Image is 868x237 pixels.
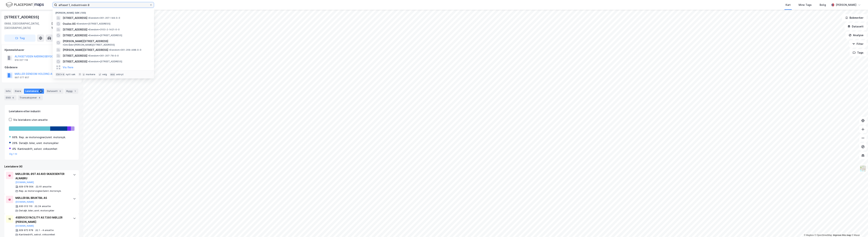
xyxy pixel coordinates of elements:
[11,96,15,100] div: 6
[19,229,33,232] div: 929 972 678
[63,16,87,20] span: [STREET_ADDRESS]
[88,17,120,19] span: Eiendom • 301-207-149-0-0
[19,209,55,212] div: Detaljh. biler, unnt. motorsykler
[15,200,34,203] button: [DOMAIN_NAME]
[39,185,51,188] div: 61 ansatte
[63,65,73,70] button: Vis flere
[38,96,41,100] div: 4
[13,118,48,122] div: Vis leietakere uten ansatte
[88,34,122,37] span: Eiendom • [STREET_ADDRESS]
[63,54,87,58] span: [STREET_ADDRESS]
[110,73,115,76] div: esc
[846,32,867,39] button: Analyse
[88,28,89,31] span: •
[15,172,69,181] div: MØLLER BIL ØST AS AVD SKADESENTER ALNABRU
[849,40,867,48] button: Filter
[88,60,89,63] span: •
[73,89,77,93] div: 1
[63,43,64,46] span: •
[12,141,18,145] div: 26%
[19,185,34,188] div: 929 078 004
[51,21,79,30] div: [GEOGRAPHIC_DATA], 117/32
[63,22,76,26] span: Oculos AS
[65,89,78,94] div: Bygg
[4,95,16,100] div: ESG
[15,59,28,62] div: 919 027 118
[19,135,66,139] div: Rep. av motorvogner/unnt. motorsyk.
[19,205,32,208] div: 930 013 110
[833,234,851,236] a: Improve this map
[76,22,110,25] span: Eiendom • [STREET_ADDRESS]
[76,22,77,25] span: •
[55,73,65,76] div: Ctrl + k
[109,48,110,51] span: •
[66,73,76,76] div: nytt søk
[88,54,89,57] span: •
[850,220,868,237] iframe: Chat Widget
[18,95,43,100] div: Transaksjoner
[88,60,122,63] span: Eiendom • [STREET_ADDRESS]
[15,196,69,200] div: MØLLER BIL BRUKTBIL AS
[842,14,867,21] button: Bokmerker
[58,89,62,93] div: 5
[15,224,34,227] button: [DOMAIN_NAME]
[12,135,18,139] div: 66%
[15,181,34,184] button: [DOMAIN_NAME]
[4,89,12,94] div: Info
[5,48,79,52] div: Hjemmelshaver
[53,9,154,15] div: [PERSON_NAME] søk (100)
[19,190,61,193] div: Rep. av motorvogner/unnt. motorsyk.
[859,165,866,172] img: Z
[5,65,79,70] div: Gårdeiere
[86,73,95,76] div: markere
[844,23,867,30] button: Datasett
[6,2,44,8] img: logo.f888ab2527a4732fd821a326f86c7f29.svg
[63,48,108,52] span: [PERSON_NAME][STREET_ADDRESS]
[799,3,812,7] div: Mine Tags
[19,233,55,236] div: Kantinedrift, selvst. virksomhet
[88,34,89,37] span: •
[850,49,867,56] button: Tags
[12,147,16,151] div: 4%
[63,43,115,46] span: Område • [PERSON_NAME][STREET_ADDRESS]
[63,33,87,38] span: [STREET_ADDRESS]
[15,215,69,224] div: 4SERVICE FACILITY AS 7380 MØLLER [PERSON_NAME]
[4,14,40,20] div: [STREET_ADDRESS]
[804,234,814,236] a: Mapbox
[4,164,79,169] div: Leietakere (4)
[9,153,17,155] button: Og 1 til
[63,27,87,32] span: [STREET_ADDRESS]
[15,76,29,79] div: 997 077 857
[19,141,59,145] div: Detaljh. biler, unnt. motorsykler
[4,21,51,30] div: 0668, [GEOGRAPHIC_DATA], [GEOGRAPHIC_DATA]
[109,48,141,51] span: Eiendom • 301-209-488-0-0
[116,73,124,76] div: avbryt
[13,89,22,94] div: Eiere
[9,109,74,114] div: Leietakere etter industri
[786,3,791,7] div: Kart
[102,73,107,76] div: velg
[18,147,57,151] div: Kantinedrift, selvst. virksomhet
[38,205,51,208] div: 24 ansatte
[57,2,149,8] input: Søk på adresse, matrikkel, gårdeiere, leietakere eller personer
[820,3,826,7] div: Bolig
[39,229,54,232] div: 1 - 4 ansatte
[45,89,63,94] div: Datasett
[88,28,120,31] span: Eiendom • 3103-2-1421-0-0
[88,54,119,57] span: Eiendom • 301-207-78-0-0
[63,59,87,64] span: [STREET_ADDRESS]
[24,89,44,94] div: Leietakere
[815,234,832,236] a: OpenStreetMap
[836,3,856,7] div: [PERSON_NAME]
[4,35,36,42] button: Tag
[39,89,43,93] div: 4
[88,17,89,19] span: •
[63,39,108,43] span: [PERSON_NAME][STREET_ADDRESS]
